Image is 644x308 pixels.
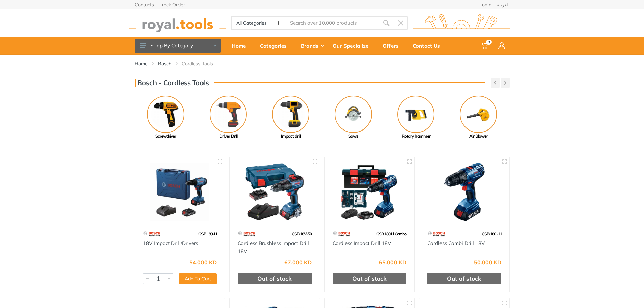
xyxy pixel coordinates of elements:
[182,60,213,67] a: Cordless Tools
[272,96,309,133] img: Royal - Impact drill
[135,79,209,87] h3: Bosch - Cordless Tools
[198,231,217,236] span: GSB 183-LI
[474,260,501,265] div: 50.000 KD
[135,60,148,67] a: Home
[328,39,378,53] div: Our Specialize
[322,96,385,140] a: Saws
[197,96,260,140] a: Driver Drill
[427,240,485,246] a: Cordless Combi Drill 18V
[135,96,197,140] a: Screwdriver
[143,228,161,240] img: 55.webp
[378,37,408,55] a: Offers
[413,14,510,32] img: royal.tools Logo
[179,273,217,284] button: Add To Cart
[255,37,296,55] a: Categories
[397,96,434,133] img: Royal - Rotary hammer
[135,2,154,7] a: Contacts
[427,228,445,240] img: 55.webp
[284,16,379,30] input: Site search
[129,14,226,32] img: royal.tools Logo
[385,96,447,140] a: Rotary hammer
[135,60,510,67] nav: breadcrumb
[447,133,510,140] div: Air Blower
[227,39,255,53] div: Home
[236,163,314,221] img: Royal Tools - Cordless Brushless Impact Drill 18V
[135,39,221,53] button: Shop By Category
[328,37,378,55] a: Our Specialize
[260,96,322,140] a: Impact drill
[427,273,501,284] div: Out of stock
[476,37,494,55] a: 0
[135,133,197,140] div: Screwdriver
[210,96,247,133] img: Royal - Driver Drill
[482,231,501,236] span: GSB 180 - LI
[284,260,312,265] div: 67.000 KD
[227,37,255,55] a: Home
[425,163,503,221] img: Royal Tools - Cordless Combi Drill 18V
[197,133,260,140] div: Driver Drill
[333,240,391,246] a: Cordless Impact Drill 18V
[460,96,497,133] img: Royal - Air Blower
[158,60,171,67] a: Bosch
[333,228,351,240] img: 55.webp
[447,96,510,140] a: Air Blower
[189,260,217,265] div: 54.000 KD
[376,231,406,236] span: GSB 180 Li Combo
[160,2,185,7] a: Track Order
[497,2,510,7] a: العربية
[479,2,491,7] a: Login
[232,17,285,29] select: Category
[147,96,184,133] img: Royal - Screwdriver
[296,39,328,53] div: Brands
[141,163,219,221] img: Royal Tools - 18V Impact Drill/Drivers
[335,96,372,133] img: Royal - Saws
[385,133,447,140] div: Rotary hammer
[408,37,450,55] a: Contact Us
[331,163,409,221] img: Royal Tools - Cordless Impact Drill 18V
[255,39,296,53] div: Categories
[238,240,309,254] a: Cordless Brushless Impact Drill 18V
[143,240,198,246] a: 18V Impact Drill/Drivers
[260,133,322,140] div: Impact drill
[486,40,492,45] span: 0
[238,228,256,240] img: 55.webp
[378,39,408,53] div: Offers
[292,231,312,236] span: GSB 18V-50
[322,133,385,140] div: Saws
[238,273,312,284] div: Out of stock
[408,39,450,53] div: Contact Us
[379,260,406,265] div: 65.000 KD
[333,273,407,284] div: Out of stock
